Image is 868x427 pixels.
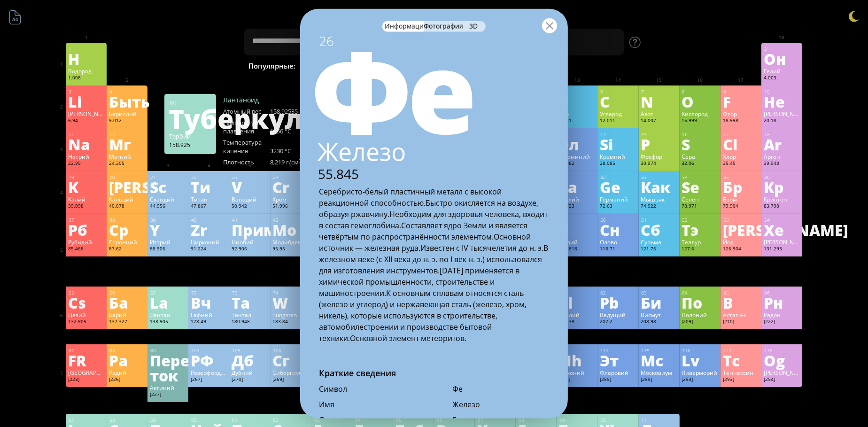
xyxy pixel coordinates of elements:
[642,290,677,296] div: 83
[559,238,578,246] ya-tr-span: Индий
[319,209,548,230] ya-tr-span: Необходим для здоровья человека, входит в состав гемоглобина.
[232,238,254,246] ya-tr-span: Ниобий
[109,153,131,160] ya-tr-span: Магний
[764,174,800,180] div: 36
[682,376,718,384] div: [293]
[764,246,800,253] div: 131.293
[223,138,262,155] ya-tr-span: Температура кипения
[682,238,701,246] ya-tr-span: Теллур
[641,376,677,384] div: [289]
[723,376,759,384] div: [293]
[232,203,268,210] div: 50.942
[600,176,620,198] ya-tr-span: Ge
[641,369,673,376] ya-tr-span: Московиум
[682,318,718,326] div: [209]
[273,246,309,253] div: 95.95
[150,195,174,203] ya-tr-span: Скандий
[723,348,759,354] div: 117
[150,219,160,241] ya-tr-span: Y
[723,176,743,198] ya-tr-span: Бр
[600,349,619,371] ya-tr-span: Эт
[109,292,128,313] ya-tr-span: Ба
[600,117,636,125] div: 12.011
[109,91,150,112] ya-tr-span: Быть
[600,203,636,210] div: 72.63
[170,99,211,107] div: 65
[682,349,700,371] ya-tr-span: Lv
[559,369,584,376] ya-tr-span: Нихоний
[723,160,759,168] div: 35.45
[150,311,170,318] ya-tr-span: Лантан
[642,89,677,95] div: 7
[764,376,800,384] div: [294]
[600,311,626,318] ya-tr-span: Ведущий
[109,176,234,198] ya-tr-span: [PERSON_NAME]
[764,132,800,138] div: 18
[559,348,595,354] div: 113
[273,176,290,198] ya-tr-span: Cr
[69,132,104,138] div: 11
[578,61,633,70] ya-tr-span: [PERSON_NAME]
[764,176,784,198] ya-tr-span: Кр
[559,133,579,155] ya-tr-span: Эл
[469,21,478,30] ya-tr-span: 3D
[150,174,186,180] div: 21
[600,133,613,155] ya-tr-span: Si
[559,311,580,318] ya-tr-span: Таллий
[641,219,661,241] ya-tr-span: Сб
[641,91,654,112] ya-tr-span: N
[232,217,268,223] div: 41
[109,376,145,384] div: [226]
[150,292,168,313] ya-tr-span: La
[109,238,137,246] ya-tr-span: Стронций
[600,160,636,168] div: 28.085
[232,292,250,313] ya-tr-span: Ta
[109,246,145,253] div: 87.62
[764,153,780,160] ya-tr-span: Аргон
[600,292,619,313] ya-tr-span: Pb
[191,246,227,253] div: 91.224
[191,203,227,210] div: 47.867
[764,91,785,112] ya-tr-span: Не
[109,217,145,223] div: 38
[420,242,543,253] ya-tr-span: Известен с IV тысячелетия до н. э.
[682,176,700,198] ya-tr-span: Se
[191,369,228,376] ya-tr-span: Резерфордий
[723,217,759,223] div: 53
[350,333,466,343] ya-tr-span: Основной элемент метеоритов.
[69,348,104,354] div: 87
[68,48,80,70] ya-tr-span: H
[559,290,595,296] div: 81
[150,318,186,326] div: 138.905
[150,203,186,210] div: 44.956
[682,117,718,125] div: 15.999
[68,153,89,160] ya-tr-span: Натрий
[109,117,145,125] div: 9.012
[600,217,636,223] div: 50
[191,174,227,180] div: 22
[273,174,309,180] div: 24
[641,318,677,326] div: 208.98
[68,160,104,168] div: 22.99
[191,318,227,326] div: 178.49
[641,195,665,203] ya-tr-span: Мышьяк
[764,349,785,371] ya-tr-span: Og
[191,417,227,423] div: 60
[682,160,718,168] div: 32.06
[109,110,137,117] ya-tr-span: Бериллий
[273,369,303,376] ya-tr-span: Сиборгиум
[723,311,746,318] ya-tr-span: Астатин
[319,383,347,394] ya-tr-span: Символ
[723,117,759,125] div: 18.998
[764,133,782,155] ya-tr-span: Ar
[600,174,636,180] div: 32
[600,89,636,95] div: 6
[150,290,186,296] div: 57
[68,203,104,210] div: 39.098
[191,376,227,384] div: [267]
[68,246,104,253] div: 85.468
[68,311,86,318] ya-tr-span: Цезий
[68,219,87,241] ya-tr-span: Рб
[764,292,783,313] ya-tr-span: Рн
[232,311,251,318] ya-tr-span: Тантал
